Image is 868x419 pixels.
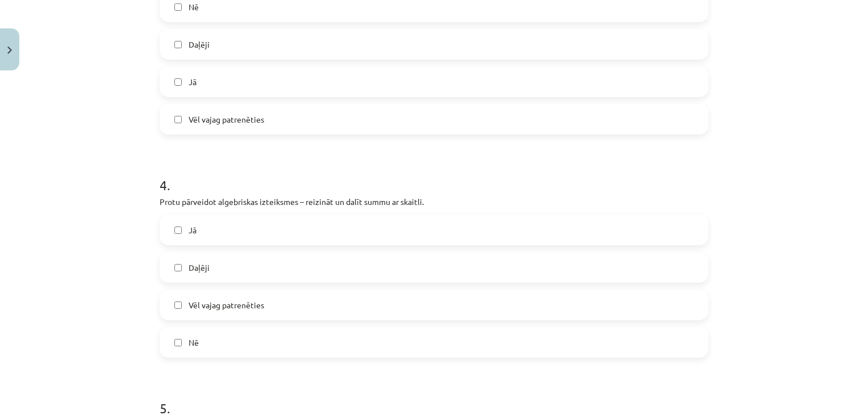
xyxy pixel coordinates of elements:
[189,76,197,88] span: Jā
[189,114,264,125] span: Vēl vajag patrenēties
[174,301,182,309] input: Vēl vajag patrenēties
[7,47,12,54] img: icon-close-lesson-0947bae3869378f0d4975bcd49f059093ad1ed9edebbc8119c70593378902aed.svg
[189,299,264,311] span: Vēl vajag patrenēties
[174,78,182,86] input: Jā
[174,116,182,123] input: Vēl vajag patrenēties
[189,1,199,13] span: Nē
[160,157,708,192] h1: 4 .
[174,264,182,271] input: Daļēji
[174,227,182,234] input: Jā
[174,3,182,11] input: Nē
[189,39,210,51] span: Daļēji
[160,196,708,208] p: Protu pārveidot algebriskas izteiksmes – reizināt un dalīt summu ar skaitli.
[160,380,708,416] h1: 5 .
[174,41,182,48] input: Daļēji
[189,224,197,236] span: Jā
[189,262,210,274] span: Daļēji
[189,337,199,349] span: Nē
[174,339,182,346] input: Nē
